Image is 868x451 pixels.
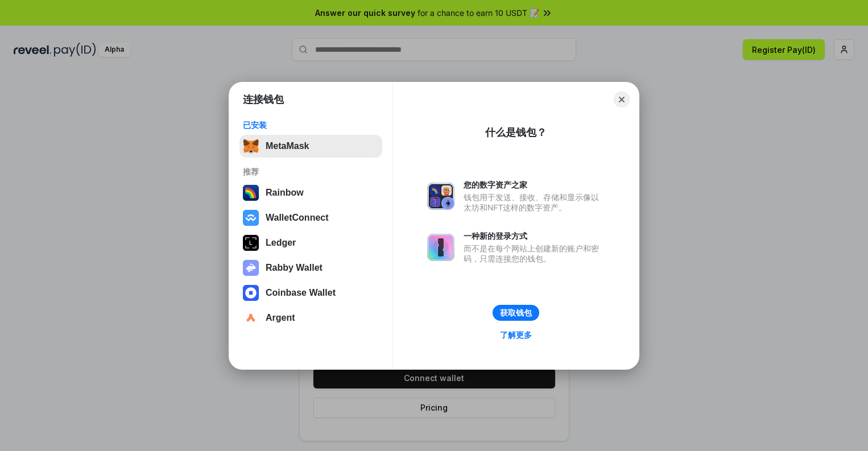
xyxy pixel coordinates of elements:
div: 什么是钱包？ [485,126,547,139]
div: Rabby Wallet [266,263,323,273]
div: MetaMask [266,141,309,151]
img: svg+xml,%3Csvg%20xmlns%3D%22http%3A%2F%2Fwww.w3.org%2F2000%2Fsvg%22%20width%3D%2228%22%20height%3... [243,235,259,251]
div: 钱包用于发送、接收、存储和显示像以太坊和NFT这样的数字资产。 [464,192,605,213]
img: svg+xml,%3Csvg%20xmlns%3D%22http%3A%2F%2Fwww.w3.org%2F2000%2Fsvg%22%20fill%3D%22none%22%20viewBox... [243,260,259,276]
div: 一种新的登录方式 [464,231,605,241]
div: 而不是在每个网站上创建新的账户和密码，只需连接您的钱包。 [464,243,605,264]
button: Argent [239,307,382,329]
h1: 连接钱包 [243,93,284,106]
div: 已安装 [243,120,379,130]
img: svg+xml,%3Csvg%20width%3D%2228%22%20height%3D%2228%22%20viewBox%3D%220%200%2028%2028%22%20fill%3D... [243,210,259,226]
div: 获取钱包 [500,308,532,318]
button: WalletConnect [239,206,382,229]
button: 获取钱包 [493,305,539,321]
div: Coinbase Wallet [266,288,336,298]
a: 了解更多 [493,328,539,342]
img: svg+xml,%3Csvg%20xmlns%3D%22http%3A%2F%2Fwww.w3.org%2F2000%2Fsvg%22%20fill%3D%22none%22%20viewBox... [427,234,454,261]
img: svg+xml,%3Csvg%20width%3D%22120%22%20height%3D%22120%22%20viewBox%3D%220%200%20120%20120%22%20fil... [243,185,259,201]
div: Argent [266,313,295,323]
img: svg+xml,%3Csvg%20xmlns%3D%22http%3A%2F%2Fwww.w3.org%2F2000%2Fsvg%22%20fill%3D%22none%22%20viewBox... [427,183,454,210]
div: 推荐 [243,167,379,177]
button: Rabby Wallet [239,256,382,279]
img: svg+xml,%3Csvg%20width%3D%2228%22%20height%3D%2228%22%20viewBox%3D%220%200%2028%2028%22%20fill%3D... [243,285,259,301]
div: 了解更多 [500,330,532,340]
button: Coinbase Wallet [239,282,382,304]
img: svg+xml,%3Csvg%20width%3D%2228%22%20height%3D%2228%22%20viewBox%3D%220%200%2028%2028%22%20fill%3D... [243,310,259,326]
button: Close [614,92,630,107]
div: WalletConnect [266,213,329,223]
div: Ledger [266,238,296,248]
img: svg+xml,%3Csvg%20fill%3D%22none%22%20height%3D%2233%22%20viewBox%3D%220%200%2035%2033%22%20width%... [243,138,259,154]
button: MetaMask [239,135,382,158]
button: Rainbow [239,181,382,204]
button: Ledger [239,231,382,254]
div: 您的数字资产之家 [464,180,605,190]
div: Rainbow [266,188,304,198]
